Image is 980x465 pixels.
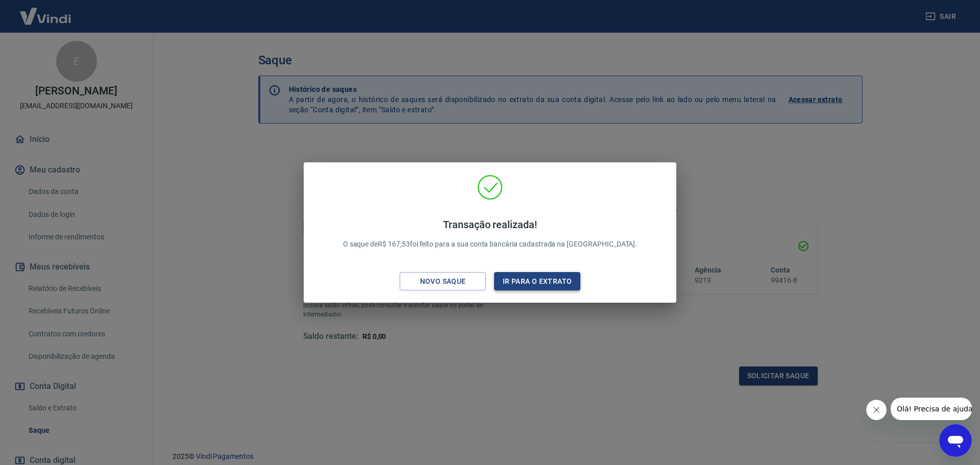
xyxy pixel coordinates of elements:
[343,218,638,231] h4: Transação realizada!
[408,275,478,288] div: Novo saque
[891,398,972,420] iframe: Mensagem da empresa
[494,272,580,291] button: Ir para o extrato
[343,218,638,250] p: O saque de R$ 167,53 foi feito para a sua conta bancária cadastrada na [GEOGRAPHIC_DATA].
[939,424,972,457] iframe: Botão para abrir a janela de mensagens
[6,7,86,15] span: Olá! Precisa de ajuda?
[866,400,887,420] iframe: Fechar mensagem
[400,272,486,291] button: Novo saque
